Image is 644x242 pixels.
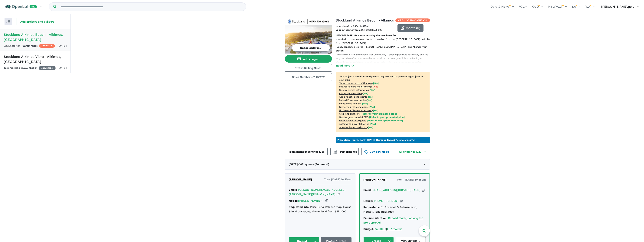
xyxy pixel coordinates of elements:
[376,139,393,141] b: 31 unique leads
[285,25,332,54] img: Stockland Alkimos Beach - Alkimos
[22,44,38,47] strong: ( unread)
[400,199,403,203] button: Copy
[298,162,329,166] span: - 34 Enquir ies
[395,148,429,155] button: All enquiries (227)
[57,3,245,11] input: Try estate name, suburb, builder or developer
[363,205,426,214] div: Price-list & Release map, House & land packages
[363,216,387,220] strong: Finance situation:
[336,53,433,60] p: - Australia’s first 6 Star Green Star Community - ample green space to enjoy and the long-term be...
[370,89,375,91] span: [ Yes ]
[373,82,379,85] span: [ Yes ]
[363,205,384,209] strong: Requested info:
[339,109,372,112] u: Native ads (Promoted estate)
[336,45,433,53] p: - Easily connected via the [PERSON_NAME][GEOGRAPHIC_DATA] and Alkimos train station
[374,227,386,231] a: $600000
[363,92,368,95] span: [ Yes ]
[373,199,398,203] a: [PHONE_NUMBER]
[339,92,362,95] u: Add project headline
[5,5,37,9] img: Openlot PRO Logo White
[289,205,351,214] div: Price-list & Release map, House & land packages, Vacant land from $391,000
[58,66,67,70] span: [DATE]
[359,25,360,27] sup: 2
[339,82,372,85] u: Showcase more than 3 images
[285,159,430,170] div: [DATE]
[363,199,373,203] strong: Mobile:
[422,188,425,192] button: Copy
[367,99,372,102] span: [ Yes ]
[370,28,382,31] span: to
[363,227,374,231] strong: Budget:
[298,199,324,202] a: [PHONE_NUMBER]
[361,148,392,155] button: CSV download
[289,188,297,191] strong: Email:
[373,109,378,112] span: [Yes]
[315,162,319,166] span: 34
[363,188,371,192] strong: Email:
[4,66,56,70] div: 123 Enquir ies
[289,188,345,196] a: [PERSON_NAME][EMAIL_ADDRESS][PERSON_NAME][DOMAIN_NAME]
[339,99,366,102] u: Embed Facebook profile
[315,162,329,166] strong: ( unread)
[337,139,359,141] b: Promotion Month:
[4,54,67,64] h5: Stockland Alkimos Vista - Alkimos , [GEOGRAPHIC_DATA]
[369,116,405,119] span: [Refer to your promoted plan]
[339,112,361,115] u: Weekend eDM slots
[387,227,402,231] u: 1 - 3 months
[17,18,58,25] button: Add projects and builders
[360,25,369,28] span: to
[336,34,430,37] p: NEW RELEASE: Your sanctuary by the beach awaits
[325,199,328,203] button: Copy
[339,106,368,108] u: Invite your team members
[368,126,373,129] span: [Yes]
[601,5,634,8] span: [PERSON_NAME].go...
[363,178,387,181] span: [PERSON_NAME]
[336,28,395,32] p: start from
[336,60,433,68] p: - Established amenities on your doorstep - shopping centre, restaurants, cafes, entertainment, we...
[369,106,375,108] span: [ Yes ]
[285,64,332,72] button: Status:Selling Now
[324,177,351,182] span: Tue - [DATE] 10:37am
[371,188,420,192] a: [EMAIL_ADDRESS][DOMAIN_NAME]
[339,116,368,119] u: Geo-targeted email & SMS
[58,44,67,47] span: [DATE]
[336,28,349,31] b: Land prices
[336,64,354,68] button: Read more
[339,119,366,122] u: Social media retargeting
[39,66,56,70] span: 40 % READY
[339,102,361,105] u: Sales phone number
[39,44,55,48] span: CASHBACK
[336,37,433,45] p: - Located in a premium coastal location 40km from the [GEOGRAPHIC_DATA] and 19km from [GEOGRAPHIC...
[397,178,426,182] span: Mon - [DATE] 10:45am
[334,150,337,152] img: line-chart.svg
[285,73,332,81] button: Sales Number:+61135262
[368,25,369,27] sup: 2
[362,102,368,105] span: [ Yes ]
[363,216,423,224] a: Deposit ready, Looking for pre-approval
[285,18,332,54] a: Stockland Alkimos Beach - Alkimos LogoStockland Alkimos Beach - Alkimos
[334,150,357,153] span: Performance
[285,55,332,63] button: Add images
[289,199,298,202] strong: Mobile:
[6,20,10,23] img: sort.svg
[360,75,372,78] b: 90 % ready
[395,18,430,22] span: OPENLOT $ 200 CASHBACK
[367,119,403,122] span: [Refer to your promoted plan]
[339,123,369,125] u: Automated buyer follow-up
[333,151,337,154] img: bar-chart.svg
[23,44,27,47] span: 227
[336,72,430,132] p: Your project is only comparing to other top-performing projects in your area: - - - - - - - - - -...
[21,66,37,70] strong: ( unread)
[337,138,415,142] p: [DATE] - [DATE] - ( 27 leads estimated)
[372,28,382,31] u: $ 525,000
[320,150,323,153] span: 15
[289,205,309,209] strong: Requested info:
[286,19,330,24] img: Stockland Alkimos Beach - Alkimos Logo
[4,32,67,42] h5: Stockland Alkimos Beach - Alkimos , [GEOGRAPHIC_DATA]
[361,112,397,115] span: [Refer to your promoted plan]
[363,178,387,182] a: [PERSON_NAME]
[373,85,378,88] span: [ No ]
[353,25,360,28] u: 240 m
[336,24,395,28] p: from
